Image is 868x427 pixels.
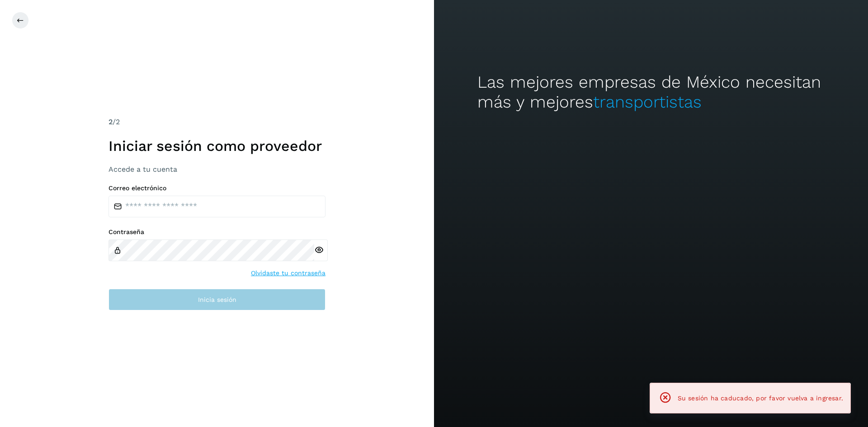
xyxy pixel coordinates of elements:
h1: Iniciar sesión como proveedor [108,137,325,155]
a: Olvidaste tu contraseña [251,268,325,278]
span: 2 [108,117,113,126]
span: Su sesión ha caducado, por favor vuelva a ingresar. [678,394,843,402]
span: Inicia sesión [198,296,236,303]
h2: Las mejores empresas de México necesitan más y mejores [477,72,825,113]
button: Inicia sesión [108,289,325,310]
div: /2 [108,117,325,127]
span: transportistas [593,92,702,112]
label: Contraseña [108,228,325,236]
label: Correo electrónico [108,184,325,192]
h3: Accede a tu cuenta [108,165,325,174]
